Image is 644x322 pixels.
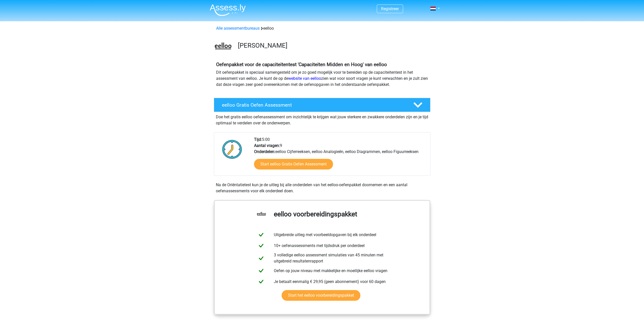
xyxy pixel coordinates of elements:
[210,4,246,16] img: Assessly
[254,159,333,169] a: Start eelloo Gratis Oefen Assessment
[381,6,399,11] a: Registreer
[214,182,430,194] div: Na de Oriëntatietest kun je de uitleg bij alle onderdelen van het eelloo-oefenpakket doornemen en...
[219,137,245,162] img: Klok
[282,290,360,301] a: Start het eelloo voorbereidingspakket
[214,112,430,126] div: Doe het gratis eelloo oefenassessment om inzichtelijk te krijgen wat jouw sterkere en zwakkere on...
[238,42,426,49] h3: [PERSON_NAME]
[254,137,262,142] b: Tijd:
[254,149,275,154] b: Onderdelen:
[214,25,430,31] div: eelloo
[288,76,321,81] a: website van eelloo
[216,62,387,67] b: Oefenpakket voor de capaciteitentest 'Capaciteiten Midden en Hoog' van eelloo
[216,26,260,31] a: Alle assessmentbureaus
[254,143,280,148] b: Aantal vragen:
[212,98,432,112] a: eelloo Gratis Oefen Assessment
[222,102,405,108] h4: eelloo Gratis Oefen Assessment
[250,137,430,176] div: 5:00 9 eelloo Cijferreeksen, eelloo Analogieën, eelloo Diagrammen, eelloo Figuurreeksen
[214,37,232,55] img: eelloo.png
[216,69,428,88] p: Dit oefenpakket is speciaal samengesteld om je zo goed mogelijk voor te bereiden op de capaciteit...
